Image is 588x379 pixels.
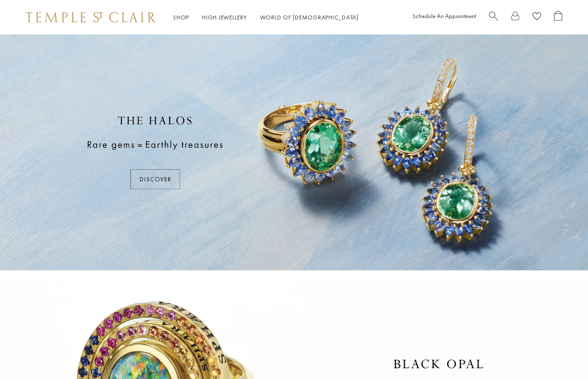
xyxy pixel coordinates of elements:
[173,13,189,21] a: ShopShop
[173,12,359,23] nav: Main navigation
[26,12,156,22] img: Temple St. Clair
[202,13,247,21] a: High JewelleryHigh Jewellery
[545,338,579,370] iframe: Gorgias live chat messenger
[413,12,476,20] a: Schedule An Appointment
[260,13,359,21] a: World of [DEMOGRAPHIC_DATA]World of [DEMOGRAPHIC_DATA]
[554,11,562,24] a: Open Shopping Bag
[532,11,541,24] a: View Wishlist
[489,11,498,24] a: Search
